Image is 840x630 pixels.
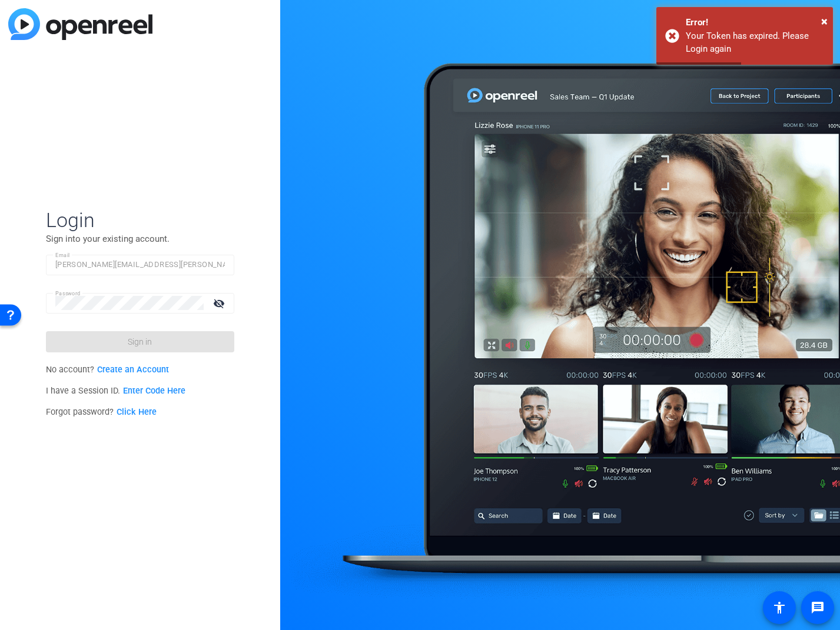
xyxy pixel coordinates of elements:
mat-icon: accessibility [772,601,786,615]
div: Error! [686,16,824,29]
span: Forgot password? [46,407,157,417]
img: blue-gradient.svg [8,8,152,40]
a: Enter Code Here [123,386,185,396]
input: Enter Email Address [55,258,225,272]
span: No account? [46,365,169,375]
mat-icon: visibility_off [206,295,234,312]
button: Close [821,12,828,30]
span: × [821,14,828,28]
span: Login [46,208,234,232]
mat-label: Password [55,290,81,296]
span: I have a Session ID. [46,386,185,396]
a: Click Here [117,407,157,417]
a: Create an Account [97,365,169,375]
div: Your Token has expired. Please Login again [686,29,824,56]
mat-label: Email [55,252,70,258]
mat-icon: message [811,601,825,615]
p: Sign into your existing account. [46,232,234,245]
